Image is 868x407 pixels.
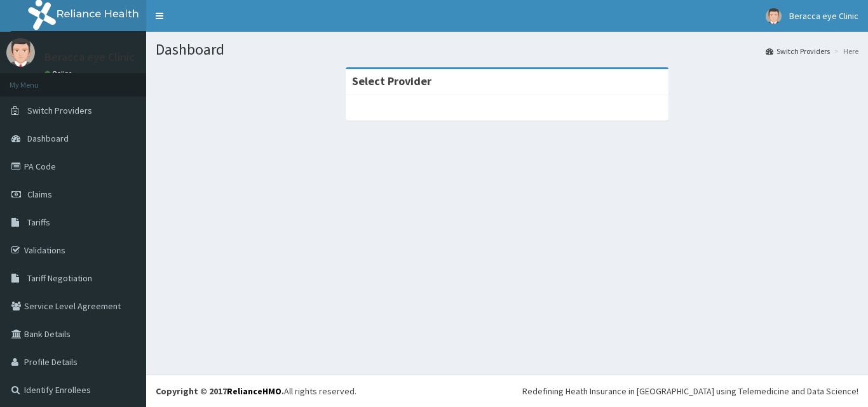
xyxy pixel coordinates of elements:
a: RelianceHMO [227,385,281,397]
footer: All rights reserved. [146,375,868,407]
strong: Copyright © 2017 . [156,385,284,397]
a: Online [44,69,75,78]
span: Switch Providers [27,105,92,116]
span: Tariffs [27,217,50,228]
strong: Select Provider [352,74,431,88]
p: Beracca eye Clinic [44,51,135,63]
span: Claims [27,189,52,200]
img: User Image [766,8,782,24]
a: Switch Providers [766,46,830,57]
span: Dashboard [27,133,69,144]
span: Tariff Negotiation [27,272,92,284]
img: User Image [6,38,35,67]
span: Beracca eye Clinic [789,10,858,22]
div: Redefining Heath Insurance in [GEOGRAPHIC_DATA] using Telemedicine and Data Science! [522,385,858,397]
h1: Dashboard [156,41,858,58]
li: Here [831,46,858,57]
